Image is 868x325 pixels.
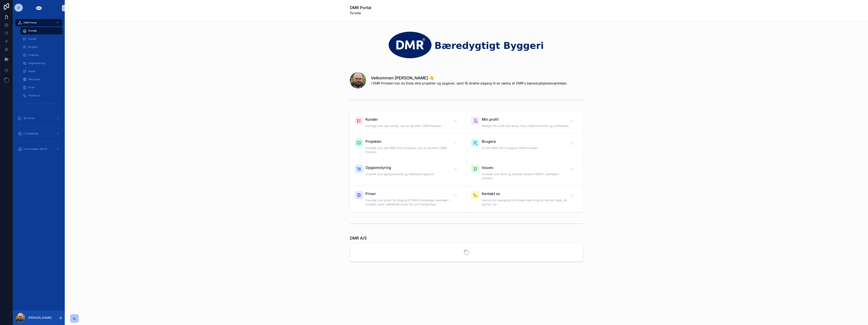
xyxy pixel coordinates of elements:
span: Overblik over alle DMR A/S's projekter, som er oprettet i DMR Portalen. [365,146,455,154]
span: Issues [482,165,571,170]
span: Brugere [482,139,538,144]
span: Issues [28,70,35,73]
span: Projekter [28,53,39,57]
span: LCA bibliotek [23,132,39,135]
img: 30475-dmr_logo_baeredygtigt-byggeri_space-arround---noloco---narrow---transparrent---white-DMR.png [350,30,583,59]
span: Overblik over igangværende og afsluttede opgaver. [365,172,434,176]
img: App logo [36,5,42,11]
span: Opgavestyring [28,62,45,65]
a: KunderOversigt over alle kunder, som er oprettet i DMR Portalen. [350,112,466,134]
a: Priser [20,84,62,91]
a: Min profilRediger din profil med email, navn, telefonnummer og profilbillede. [466,112,583,134]
div: scrollable content [13,16,65,158]
span: Kunder [28,37,37,40]
a: ProjekterOverblik over alle DMR A/S's projekter, som er oprettet i DMR Portalen. [350,134,466,160]
a: IssuesOverblik over åbne og lukkede issues til DMR's værktøjer i portalen. [466,160,583,186]
h1: DMR A/S [350,235,367,241]
h1: Velkommen [PERSON_NAME] 👋 [371,75,568,81]
p: [PERSON_NAME] [28,316,52,320]
span: Priser [28,86,35,89]
span: Wiki posts [28,78,40,81]
span: I DMR Portalen kan du finde dine projekter og opgaver, samt få direkte adgang til en række af DMR... [371,81,568,86]
span: LCA modeller (BETA) [23,147,47,151]
a: LCA bibliotek [15,130,62,137]
span: Oversigt over alle kunder, som er oprettet i DMR Portalen. [365,124,442,128]
a: DMR Portal [15,19,62,26]
a: Forside [20,27,62,34]
span: Forside [350,11,371,15]
span: Overblik over åbne og lukkede issues til DMR's værktøjer i portalen. [482,172,571,180]
a: PriserOversigt over priser for adgang til DMR's forskellige værktøjer i portalen, samt vejledende... [350,186,466,212]
span: iBL Portal [23,117,35,120]
span: Opgavestyring [365,165,434,170]
a: Opgavestyring [20,60,62,67]
span: Min profil [482,117,570,122]
span: Se alle DMR A/S's brugere i DMR Portalen. [482,146,538,150]
span: Hvis du har spørgsmål til Portalen eller brug for teknisk hjælp, så tag fat i os! [482,198,571,206]
span: Forside [28,29,37,32]
span: Kontakt os [28,94,40,97]
h1: DMR Portal [350,5,371,11]
a: Projekter [20,51,62,59]
span: Brugere [28,45,38,49]
span: Priser [365,191,455,197]
span: Kunder [365,117,442,122]
a: LCA modeller (BETA) [15,145,62,153]
a: Kunder [20,35,62,43]
a: Kontakt osHvis du har spørgsmål til Portalen eller brug for teknisk hjælp, så tag fat i os! [466,186,583,212]
a: Issues [20,68,62,75]
span: Oversigt over priser for adgang til DMR's forskellige værktøjer i portalen, samt vejledende prise... [365,198,455,206]
span: DMR Portal [23,21,37,24]
a: BrugereSe alle DMR A/S's brugere i DMR Portalen. [466,134,583,160]
span: Rediger din profil med email, navn, telefonnummer og profilbillede. [482,124,570,128]
span: Projekter [365,139,455,144]
a: Wiki posts [20,76,62,83]
a: Brugere [20,43,62,51]
a: iBL Portal [15,115,62,122]
a: OpgavestyringOverblik over igangværende og afsluttede opgaver. [350,160,466,186]
a: Kontakt os [20,92,62,99]
span: Kontakt os [482,191,571,197]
